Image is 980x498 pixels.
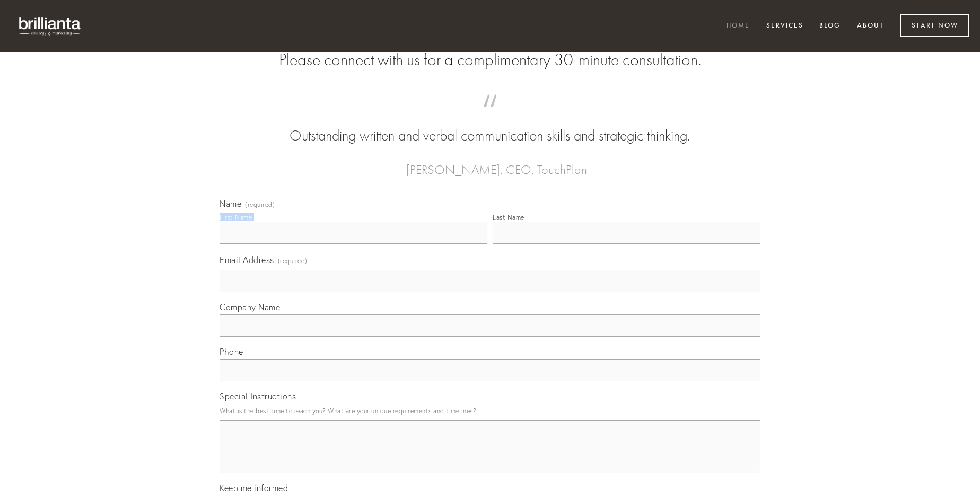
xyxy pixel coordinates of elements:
[245,202,275,208] span: (required)
[220,391,296,401] span: Special Instructions
[220,198,241,209] span: Name
[237,146,743,180] figcaption: — [PERSON_NAME], CEO, TouchPlan
[278,254,308,268] span: (required)
[220,50,760,70] h2: Please connect with us for a complimentary 30-minute consultation.
[220,483,288,493] span: Keep me informed
[220,255,274,265] span: Email Address
[900,14,969,37] a: Start Now
[220,302,280,312] span: Company Name
[237,105,743,146] blockquote: Outstanding written and verbal communication skills and strategic thinking.
[812,18,847,35] a: Blog
[759,18,810,35] a: Services
[220,213,252,221] div: First Name
[220,346,243,357] span: Phone
[11,11,90,41] img: brillianta - research, strategy, marketing
[237,105,743,126] span: “
[720,18,757,35] a: Home
[850,18,891,35] a: About
[493,213,524,221] div: Last Name
[220,404,760,418] p: What is the best time to reach you? What are your unique requirements and timelines?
